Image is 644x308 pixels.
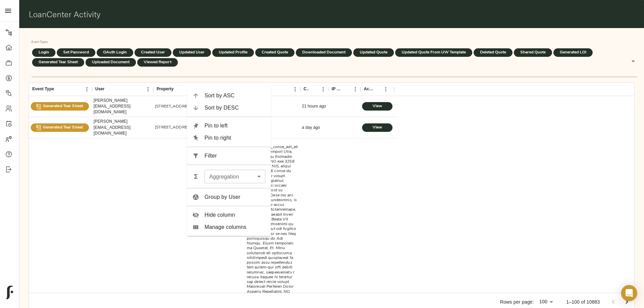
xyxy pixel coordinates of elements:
[300,50,348,55] span: Downloaded Document
[82,84,92,94] button: Menu
[360,82,394,96] div: Action
[302,103,326,109] div: 21 hours ago
[174,85,183,94] button: Sort
[61,50,92,55] span: Set Password
[500,299,534,305] p: Rows per page:
[536,297,555,307] div: 100
[266,85,275,94] button: Sort
[94,119,151,136] div: zach@fulcrumlendingcorp.com
[369,124,386,131] span: View
[309,85,318,94] button: Sort
[341,85,350,94] button: Sort
[155,104,227,109] a: [STREET_ADDRESS][PERSON_NAME]
[362,102,392,111] button: View
[40,103,86,109] span: Generated Tear Sheet
[328,82,360,96] div: IP Address
[216,50,250,55] span: Updated Profile
[302,125,320,131] div: a day ago
[32,82,54,96] div: Event Type
[40,125,86,131] span: Generated Tear Sheet
[205,122,265,130] span: Pin to left
[304,82,309,96] div: Created At
[205,104,265,112] span: Sort by DESC
[621,285,637,301] div: Open Intercom Messenger
[205,223,265,231] span: Manage columns
[205,211,265,219] span: Hide column
[399,50,469,55] span: Updated Quote From UW Template
[300,82,328,96] div: Created At
[104,85,114,94] button: Sort
[518,50,548,55] span: Shared Quote
[100,50,129,55] span: OAuth Login
[332,82,341,96] div: IP Address
[205,152,265,160] span: Filter
[187,87,271,236] ul: Menu
[373,85,383,94] button: Sort
[95,82,104,96] div: User
[141,60,174,65] span: Viewed Report
[89,60,132,65] span: Uploaded Document
[36,60,80,65] span: Generated Tear Sheet
[31,46,638,77] div: LoginSet PasswordOAuth LoginCreated UserUpdated UserUpdated ProfileCreated QuoteDownloaded Docume...
[176,50,207,55] span: Updated User
[248,82,266,96] div: Changes
[205,134,265,142] span: Pin to right
[92,82,153,96] div: User
[381,84,391,94] button: Menu
[557,50,589,55] span: Generated LOI
[138,50,168,55] span: Created User
[6,286,13,299] img: logo
[318,84,328,94] button: Menu
[143,84,153,94] button: Menu
[29,82,92,96] div: Event Type
[362,123,392,132] button: View
[157,82,173,96] div: Property
[205,92,265,100] span: Sort by ASC
[155,125,227,129] a: [STREET_ADDRESS][PERSON_NAME]
[364,82,373,96] div: Action
[357,50,390,55] span: Updated Quote
[54,85,64,94] button: Sort
[477,50,509,55] span: Deleted Quote
[245,82,300,96] div: Changes
[36,50,52,55] span: Login
[369,103,386,110] span: View
[350,84,360,94] button: Menu
[235,84,245,94] button: Menu
[31,41,48,44] label: Event Types
[94,98,151,115] div: ken@fulcrumlabs.io
[259,50,291,55] span: Created Quote
[205,193,265,201] span: Group by User
[566,299,600,305] p: 1–100 of 10883
[29,9,635,19] h1: LoanCenter Activity
[153,82,245,96] div: Property
[290,84,300,94] button: Menu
